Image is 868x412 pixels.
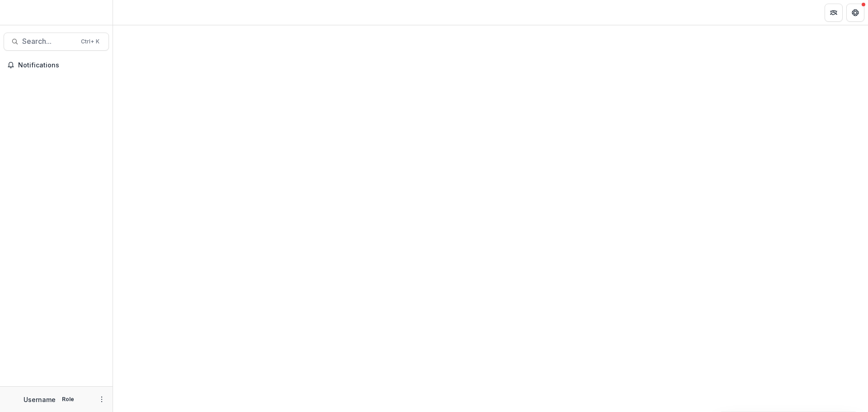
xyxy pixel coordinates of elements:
button: Partners [825,4,843,22]
button: More [96,394,107,405]
div: Ctrl + K [79,37,101,47]
span: Search... [22,37,75,46]
p: Username [24,395,56,404]
button: Notifications [4,58,109,72]
span: Notifications [18,62,105,69]
p: Role [59,395,77,403]
button: Search... [4,33,109,51]
button: Get Help [846,4,864,22]
nav: breadcrumb [117,6,155,19]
